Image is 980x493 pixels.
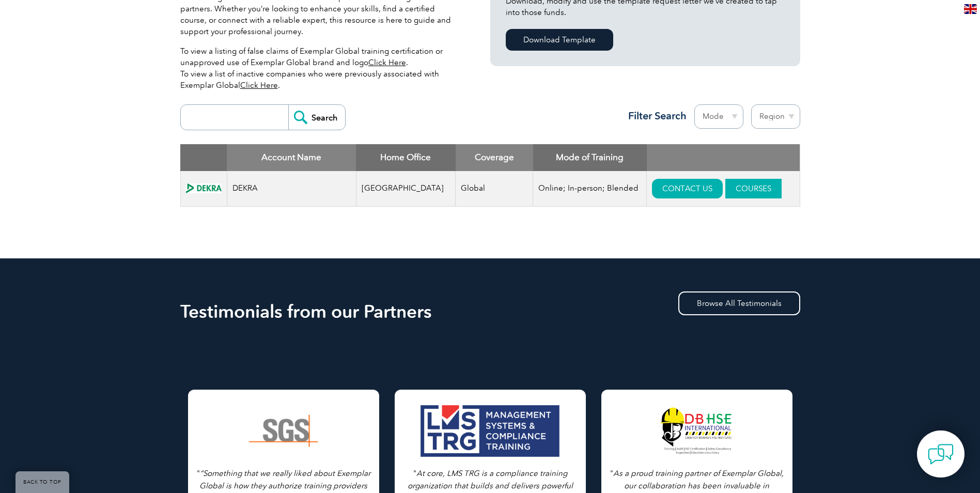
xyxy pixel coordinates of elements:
a: BACK TO TOP [15,471,69,493]
td: DEKRA [227,171,356,207]
a: CONTACT US [652,179,723,198]
td: Global [456,171,533,207]
h3: Filter Search [622,110,687,122]
th: : activate to sort column ascending [647,144,800,171]
th: Mode of Training: activate to sort column ascending [533,144,647,171]
td: Online; In-person; Blended [533,171,647,207]
h2: Testimonials from our Partners [180,303,800,320]
a: COURSES [725,179,782,198]
a: Click Here [368,58,406,67]
img: en [964,4,977,14]
a: Click Here [240,81,278,90]
a: Download Template [506,29,613,51]
td: [GEOGRAPHIC_DATA] [356,171,456,207]
th: Coverage: activate to sort column ascending [456,144,533,171]
a: Browse All Testimonials [678,291,800,315]
th: Account Name: activate to sort column descending [227,144,356,171]
img: contact-chat.png [928,441,954,467]
input: Search [288,105,345,130]
th: Home Office: activate to sort column ascending [356,144,456,171]
img: 15a57d8a-d4e0-e911-a812-000d3a795b83-logo.png [186,183,222,193]
p: To view a listing of false claims of Exemplar Global training certification or unapproved use of ... [180,45,459,91]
